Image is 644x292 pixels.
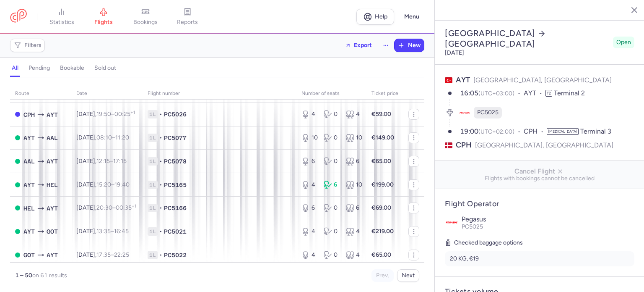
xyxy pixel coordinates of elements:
div: 10 [346,181,361,189]
span: [DATE], [76,158,127,165]
div: 6 [301,204,317,212]
th: Flight number [143,87,296,100]
time: 11:20 [115,134,129,141]
strong: €199.00 [371,181,394,188]
span: AYT [47,204,58,213]
span: CPH [23,110,35,119]
span: 1L [148,134,158,142]
div: 6 [324,181,339,189]
span: 1L [148,110,158,118]
span: PC5026 [164,110,187,118]
span: reports [177,18,198,26]
h4: all [12,64,18,72]
span: AYT [456,75,470,84]
span: 1L [148,157,158,166]
div: 0 [324,157,339,166]
button: Menu [399,9,424,25]
span: PC5077 [164,134,187,142]
span: • [159,204,162,212]
span: • [159,110,162,118]
time: 22:25 [114,251,129,258]
img: Pegasus logo [445,216,458,229]
span: AYT [23,133,35,142]
li: 20 KG, €19 [445,251,634,266]
span: PC5166 [164,204,187,212]
span: – [96,181,130,188]
span: on 61 results [32,272,67,279]
button: New [395,39,424,52]
time: 15:20 [96,181,111,188]
span: GOT [47,227,58,236]
strong: €65.00 [371,251,391,258]
span: PC5025 [477,108,499,117]
h5: Checked baggage options [445,238,634,248]
div: 6 [346,204,361,212]
span: AYT [47,157,58,166]
a: CitizenPlane red outlined logo [10,9,27,24]
time: 12:15 [96,158,110,165]
time: 19:00 [460,127,478,135]
div: 4 [346,251,361,259]
button: Export [340,39,377,52]
span: AAL [47,133,58,142]
span: Open [616,38,631,47]
span: – [96,158,127,165]
span: GOT [23,250,35,260]
div: 4 [346,110,361,118]
span: Flights with bookings cannot be cancelled [441,175,638,182]
span: [MEDICAL_DATA] [547,128,579,135]
time: 16:05 [460,89,478,97]
span: CPH [524,127,547,137]
span: [DATE], [76,251,129,258]
time: 13:35 [96,228,111,235]
span: – [96,134,129,141]
span: • [159,134,162,142]
time: 19:50 [96,110,111,118]
p: Pegasus [462,216,634,223]
div: 0 [324,134,339,142]
div: 4 [301,227,317,236]
th: route [10,87,71,100]
span: 1L [148,251,158,259]
sup: +1 [132,203,136,209]
span: HEL [47,180,58,189]
span: [DATE], [76,134,129,141]
span: AAL [23,157,35,166]
time: [DATE] [445,49,464,56]
span: flights [94,18,113,26]
h2: [GEOGRAPHIC_DATA] [GEOGRAPHIC_DATA] [445,28,610,49]
span: [GEOGRAPHIC_DATA], [GEOGRAPHIC_DATA] [473,76,612,84]
span: PC5021 [164,227,187,236]
div: 0 [324,227,339,236]
span: (UTC+03:00) [478,90,514,97]
span: • [159,181,162,189]
div: 4 [301,181,317,189]
time: 00:25 [114,110,135,118]
figure: PC airline logo [459,107,470,118]
span: CPH [456,140,472,150]
div: 0 [324,204,339,212]
span: – [96,251,129,258]
span: Terminal 2 [554,89,585,97]
h4: pending [29,64,50,72]
span: – [96,110,135,118]
button: Filters [10,39,44,52]
strong: €59.00 [371,110,391,118]
span: – [96,228,129,235]
span: PC5025 [462,223,483,230]
span: 1L [148,181,158,189]
th: Ticket price [366,87,403,100]
div: 4 [346,227,361,236]
time: 17:15 [113,158,127,165]
time: 08:10 [96,134,112,141]
span: 1L [148,227,158,236]
strong: €219.00 [371,228,394,235]
time: 00:35 [116,204,136,211]
strong: €65.00 [371,158,391,165]
time: 20:30 [96,204,112,211]
span: (UTC+02:00) [478,128,514,135]
div: 10 [301,134,317,142]
span: bookings [133,18,158,26]
time: 19:40 [114,181,130,188]
span: [DATE], [76,204,136,211]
